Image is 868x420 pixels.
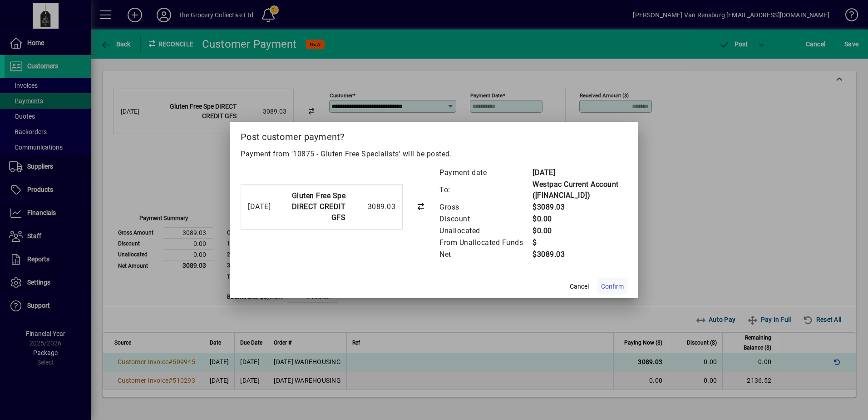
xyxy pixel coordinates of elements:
[532,225,627,237] td: $0.00
[439,213,532,225] td: Discount
[439,201,532,213] td: Gross
[532,213,627,225] td: $0.00
[597,278,627,295] button: Confirm
[532,201,627,213] td: $3089.03
[439,237,532,249] td: From Unallocated Funds
[565,278,594,295] button: Cancel
[230,122,638,148] h2: Post customer payment?
[532,249,627,260] td: $3089.03
[601,282,624,291] span: Confirm
[532,237,627,249] td: $
[439,225,532,237] td: Unallocated
[241,149,627,160] p: Payment from '10875 - Gluten Free Specialists' will be posted.
[532,167,627,179] td: [DATE]
[248,201,271,212] div: [DATE]
[570,282,589,291] span: Cancel
[532,179,627,201] td: Westpac Current Account ([FINANCIAL_ID])
[439,249,532,260] td: Net
[350,201,395,212] div: 3089.03
[292,191,346,222] strong: Gluten Free Spe DIRECT CREDIT GFS
[439,167,532,179] td: Payment date
[439,179,532,201] td: To:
